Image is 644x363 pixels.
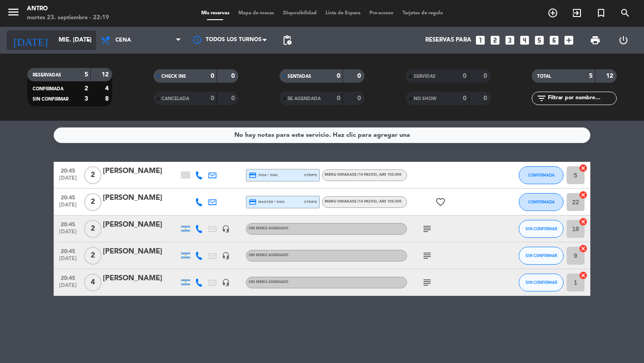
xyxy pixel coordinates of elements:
[606,73,615,79] strong: 12
[519,193,563,211] button: CONFIRMADA
[422,277,432,288] i: subject
[249,198,257,206] i: credit_card
[414,97,436,101] span: NO SHOW
[27,13,109,22] div: martes 23. septiembre - 22:19
[102,72,110,78] strong: 12
[234,130,410,140] div: No hay notas para este servicio. Haz clic para agregar una
[528,173,555,177] span: CONFIRMADA
[103,246,179,257] div: [PERSON_NAME]
[579,244,588,253] i: cancel
[579,164,588,173] i: cancel
[249,227,288,230] span: Sin menú asignado
[547,8,558,18] i: add_circle_outline
[288,74,311,79] span: SENTADAS
[7,5,20,19] i: menu
[579,190,588,199] i: cancel
[519,34,530,46] i: looks_4
[103,273,179,284] div: [PERSON_NAME]
[57,245,79,256] span: 20:45
[211,73,214,79] strong: 0
[84,193,102,211] span: 2
[463,95,466,101] strong: 0
[85,96,88,102] strong: 3
[33,73,61,77] span: RESERVADAS
[222,225,230,233] i: headset_mic
[197,11,234,16] span: Mis reservas
[548,34,560,46] i: looks_6
[222,252,230,260] i: headset_mic
[589,73,593,79] strong: 5
[579,217,588,226] i: cancel
[161,97,189,101] span: CANCELADA
[83,35,94,46] i: arrow_drop_down
[85,85,88,92] strong: 2
[596,8,606,18] i: turned_in_not
[537,74,551,79] span: TOTAL
[525,253,557,258] span: SIN CONFIRMAR
[483,73,489,79] strong: 0
[57,283,79,293] span: [DATE]
[547,93,616,103] input: Filtrar por nombre...
[234,11,279,16] span: Mapa de mesas
[422,224,432,234] i: subject
[325,173,402,177] span: MENU OMAKASE (14 PASOS)
[249,171,278,179] span: visa * 3342
[489,34,501,46] i: looks_two
[304,199,317,205] span: stripe
[304,172,317,178] span: stripe
[483,95,489,101] strong: 0
[249,280,288,284] span: Sin menú asignado
[414,74,436,79] span: SERVIDAS
[161,74,186,79] span: CHECK INS
[528,199,555,204] span: CONFIRMADA
[115,37,131,43] span: Cena
[57,229,79,239] span: [DATE]
[7,30,54,50] i: [DATE]
[618,35,629,46] i: power_settings_new
[288,97,321,101] span: RE AGENDADA
[103,192,179,204] div: [PERSON_NAME]
[398,11,448,16] span: Tarjetas de regalo
[377,200,402,203] span: , ARS 105.000
[321,11,365,16] span: Lista de Espera
[103,165,179,177] div: [PERSON_NAME]
[282,35,292,46] span: pending_actions
[84,274,102,291] span: 4
[57,272,79,283] span: 20:45
[525,280,557,285] span: SIN CONFIRMAR
[103,219,179,231] div: [PERSON_NAME]
[377,173,402,177] span: , ARS 105.000
[475,34,486,46] i: looks_one
[620,8,631,18] i: search
[609,27,637,54] div: LOG OUT
[519,166,563,184] button: CONFIRMADA
[249,198,285,206] span: master * 5401
[222,279,230,287] i: headset_mic
[231,95,237,101] strong: 0
[84,166,102,184] span: 2
[33,87,64,91] span: CONFIRMADA
[536,93,547,104] i: filter_list
[57,219,79,229] span: 20:45
[579,271,588,280] i: cancel
[463,73,466,79] strong: 0
[519,274,563,291] button: SIN CONFIRMAR
[7,5,20,22] button: menu
[357,95,363,101] strong: 0
[57,202,79,212] span: [DATE]
[27,4,109,13] div: ANTRO
[563,34,575,46] i: add_box
[435,197,446,207] i: favorite_border
[249,171,257,179] i: credit_card
[85,72,88,78] strong: 5
[365,11,398,16] span: Pre-acceso
[504,34,516,46] i: looks_3
[325,200,402,203] span: MENU OMAKASE (14 PASOS)
[57,175,79,186] span: [DATE]
[231,73,237,79] strong: 0
[57,256,79,266] span: [DATE]
[534,34,545,46] i: looks_5
[572,8,582,18] i: exit_to_app
[590,35,601,46] span: print
[357,73,363,79] strong: 0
